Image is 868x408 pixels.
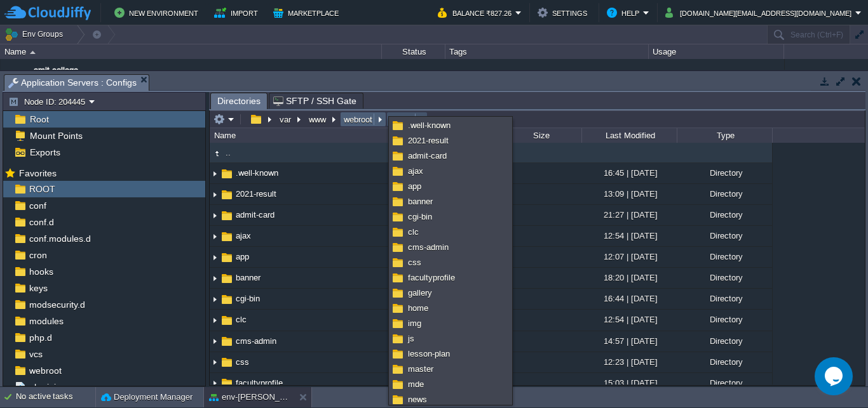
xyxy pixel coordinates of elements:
[234,188,278,199] span: 2021-result
[581,289,677,308] div: 16:44 | [DATE]
[27,249,49,261] a: cron
[27,216,56,228] a: conf.d
[210,353,220,372] img: AMDAwAAAACH5BAEAAAAALAAAAAABAAEAAAICRAEAOw==
[220,293,234,306] img: AMDAwAAAACH5BAEAAAAALAAAAAABAAEAAAICRAEAOw==
[677,163,772,183] div: Directory
[388,114,417,125] button: ROOT
[581,205,677,225] div: 21:27 | [DATE]
[273,93,356,109] span: SFTP / SSH Gate
[408,212,432,221] span: cgi-bin
[210,311,220,331] img: AMDAwAAAACH5BAEAAAAALAAAAAABAAEAAAICRAEAOw==
[234,209,276,220] a: admit-card
[391,286,510,300] a: gallery
[217,93,261,109] span: Directories
[714,59,755,93] div: 3%
[27,381,58,393] span: php.ini
[34,64,78,77] span: amit-college
[234,314,248,325] a: clc
[210,185,220,204] img: AMDAwAAAACH5BAEAAAAALAAAAAABAAEAAAICRAEAOw==
[678,128,772,143] div: Type
[677,331,772,351] div: Directory
[234,336,278,346] span: cms-admin
[607,5,643,20] button: Help
[581,352,677,372] div: 12:23 | [DATE]
[408,303,428,313] span: home
[408,197,433,206] span: banner
[408,273,455,282] span: facultyprofile
[408,151,447,161] span: admit-card
[581,247,677,267] div: 12:07 | [DATE]
[114,5,202,20] button: New Environment
[500,128,581,143] div: Size
[27,365,64,376] a: webroot
[677,268,772,287] div: Directory
[210,110,865,128] input: Click to enter the path
[234,357,251,367] a: css
[677,205,772,225] div: Directory
[17,168,58,178] a: Favorites
[307,114,329,125] button: www
[581,268,677,287] div: 18:20 | [DATE]
[581,373,677,393] div: 15:03 | [DATE]
[16,387,95,407] div: No active tasks
[815,357,855,395] iframe: chat widget
[408,379,424,389] span: mde
[220,209,234,223] img: AMDAwAAAACH5BAEAAAAALAAAAAABAAEAAAICRAEAOw==
[408,364,433,374] span: master
[677,184,772,204] div: Directory
[220,167,234,181] img: AMDAwAAAACH5BAEAAAAALAAAAAABAAEAAAICRAEAOw==
[234,293,262,304] a: cgi-bin
[224,147,233,158] a: ..
[27,315,65,327] span: modules
[391,225,510,239] a: clc
[408,136,449,145] span: 2021-result
[581,331,677,351] div: 14:57 | [DATE]
[677,310,772,329] div: Directory
[214,5,262,20] button: Import
[4,25,67,43] button: Env Groups
[408,227,419,237] span: clc
[220,334,234,348] img: AMDAwAAAACH5BAEAAAAALAAAAAABAAEAAAICRAEAOw==
[581,310,677,329] div: 12:54 | [DATE]
[210,332,220,352] img: AMDAwAAAACH5BAEAAAAALAAAAAABAAEAAAICRAEAOw==
[27,348,44,360] a: vcs
[27,200,48,211] a: conf
[581,226,677,246] div: 12:54 | [DATE]
[1,59,11,93] img: AMDAwAAAACH5BAEAAAAALAAAAAABAAEAAAICRAEAOw==
[30,51,36,54] img: AMDAwAAAACH5BAEAAAAALAAAAAABAAEAAAICRAEAOw==
[408,334,414,343] span: js
[209,391,289,404] button: env-[PERSON_NAME]-test
[8,75,137,91] span: Application Servers : Configs
[220,313,234,327] img: AMDAwAAAACH5BAEAAAAALAAAAAABAAEAAAICRAEAOw==
[408,258,421,267] span: css
[210,227,220,246] img: AMDAwAAAACH5BAEAAAAALAAAAAABAAEAAAICRAEAOw==
[17,168,58,179] span: Favorites
[665,5,855,20] button: [DOMAIN_NAME][EMAIL_ADDRESS][DOMAIN_NAME]
[383,44,445,59] div: Status
[677,373,772,393] div: Directory
[391,317,510,331] a: img
[391,347,510,361] a: lesson-plan
[220,355,234,369] img: AMDAwAAAACH5BAEAAAAALAAAAAABAAEAAAICRAEAOw==
[27,282,50,294] a: keys
[27,147,62,158] span: Exports
[234,251,251,262] span: app
[27,114,51,125] a: Root
[27,266,55,277] span: hooks
[391,134,510,148] a: 2021-result
[234,272,262,283] span: banner
[27,233,93,244] a: conf.modules.d
[234,230,253,241] a: ajax
[408,288,432,298] span: gallery
[391,393,510,407] a: news
[408,319,421,328] span: img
